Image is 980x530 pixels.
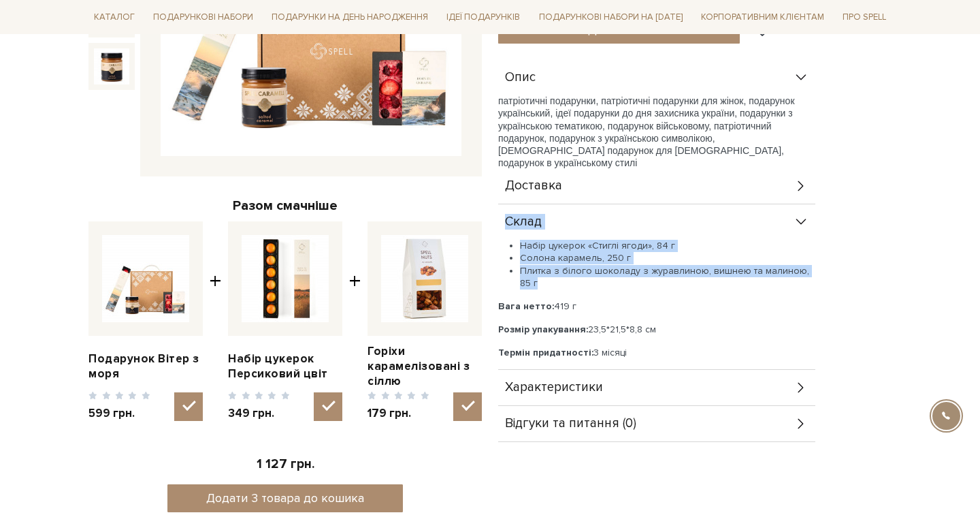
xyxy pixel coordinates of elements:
[498,300,554,312] b: Вага нетто:
[367,406,429,421] span: 179 грн.
[505,381,603,394] span: Характеристики
[441,7,525,28] a: Ідеї подарунків
[266,7,434,28] a: Подарунки на День народження
[520,240,815,252] li: Набір цукерок «Стиглі ягоди», 84 г
[242,235,329,322] img: Набір цукерок Персиковий цвіт
[381,235,468,322] img: Горіхи карамелізовані з сіллю
[349,221,361,421] span: +
[367,344,482,389] a: Горіхи карамелізовані з сіллю
[498,95,795,144] span: патріотичні подарунки, патріотичні подарунки для жінок, подарунок український, ідеї подарунки до ...
[228,406,290,421] span: 349 грн.
[498,324,588,335] b: Розмір упакування:
[88,406,150,421] span: 599 грн.
[520,252,815,264] li: Солона карамель, 250 г
[88,197,482,215] div: Разом смачніше
[696,5,830,29] a: Корпоративним клієнтам
[498,133,784,168] span: , подарунок з українською символікою, [DEMOGRAPHIC_DATA] подарунок для [DEMOGRAPHIC_DATA], подару...
[520,265,815,290] li: Плитка з білого шоколаду з журавлиною, вишнею та малиною, 85 г
[505,216,542,228] span: Склад
[837,7,892,28] a: Про Spell
[102,235,189,322] img: Подарунок Вітер з моря
[505,180,562,192] span: Доставка
[88,7,140,28] a: Каталог
[498,300,815,313] p: 419 г
[505,72,536,84] span: Опис
[148,7,259,28] a: Подарункові набори
[257,456,314,472] span: 1 127 грн.
[498,324,815,336] p: 23,5*21,5*8,8 см
[88,352,203,381] a: Подарунок Вітер з моря
[498,347,815,359] p: 3 місяці
[588,22,650,37] span: До кошика
[167,484,404,512] button: Додати 3 товара до кошика
[210,221,221,421] span: +
[228,352,342,381] a: Набір цукерок Персиковий цвіт
[94,48,129,84] img: Подарунок Вітер з моря
[498,347,593,358] b: Термін придатності:
[534,5,688,29] a: Подарункові набори на [DATE]
[505,418,636,430] span: Відгуки та питання (0)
